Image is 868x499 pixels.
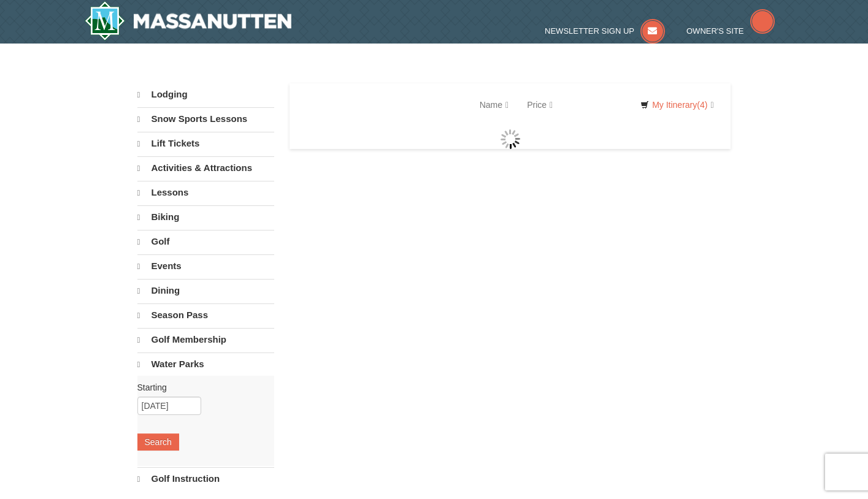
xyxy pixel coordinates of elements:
a: Price [518,93,562,117]
a: Lift Tickets [137,132,274,155]
span: Newsletter Sign Up [545,26,634,36]
span: (4) [697,100,707,110]
a: Newsletter Sign Up [545,26,665,36]
a: Massanutten Resort [85,1,292,40]
a: Lodging [137,83,274,106]
img: Massanutten Resort Logo [85,1,292,40]
img: wait gif [501,129,520,149]
a: Biking [137,205,274,229]
a: Events [137,254,274,278]
a: Golf Membership [137,328,274,351]
a: My Itinerary(4) [632,96,721,114]
span: Owner's Site [686,26,744,36]
button: Search [137,433,179,451]
a: Water Parks [137,352,274,376]
a: Name [470,93,518,117]
a: Dining [137,279,274,302]
a: Activities & Attractions [137,156,274,180]
label: Starting [137,381,265,394]
a: Season Pass [137,303,274,327]
a: Snow Sports Lessons [137,107,274,131]
a: Owner's Site [686,26,775,36]
a: Lessons [137,181,274,204]
a: Golf [137,230,274,253]
a: Golf Instruction [137,467,274,490]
